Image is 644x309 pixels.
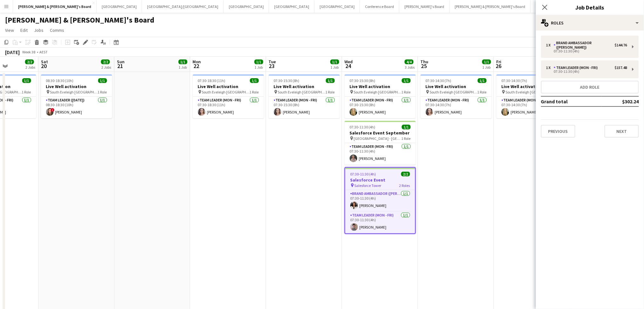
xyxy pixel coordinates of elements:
[546,70,627,73] div: 07:30-11:30 (4h)
[554,41,615,50] div: Brand Ambassador ([PERSON_NAME])
[554,65,600,70] div: Team Leader (Mon - Fri)
[269,0,315,13] button: [GEOGRAPHIC_DATA]
[531,0,581,13] button: [PERSON_NAME]'s Board
[546,50,627,53] div: 07:30-11:30 (4h)
[536,15,644,31] div: Roles
[615,65,627,70] div: $157.48
[615,43,627,47] div: $144.76
[541,81,639,93] button: Add role
[605,125,639,138] button: Next
[13,0,97,13] button: [PERSON_NAME] & [PERSON_NAME]'s Board
[450,0,531,13] button: [PERSON_NAME] & [PERSON_NAME]'s Board
[541,125,575,138] button: Previous
[360,0,399,13] button: Conference Board
[315,0,360,13] button: [GEOGRAPHIC_DATA]
[536,3,644,11] h3: Job Details
[601,96,639,106] td: $302.24
[546,43,554,47] div: 1 x
[97,0,142,13] button: [GEOGRAPHIC_DATA]
[142,0,224,13] button: [GEOGRAPHIC_DATA]/[GEOGRAPHIC_DATA]
[399,0,450,13] button: [PERSON_NAME]'s Board
[224,0,269,13] button: [GEOGRAPHIC_DATA]
[541,96,601,106] td: Grand total
[546,65,554,70] div: 1 x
